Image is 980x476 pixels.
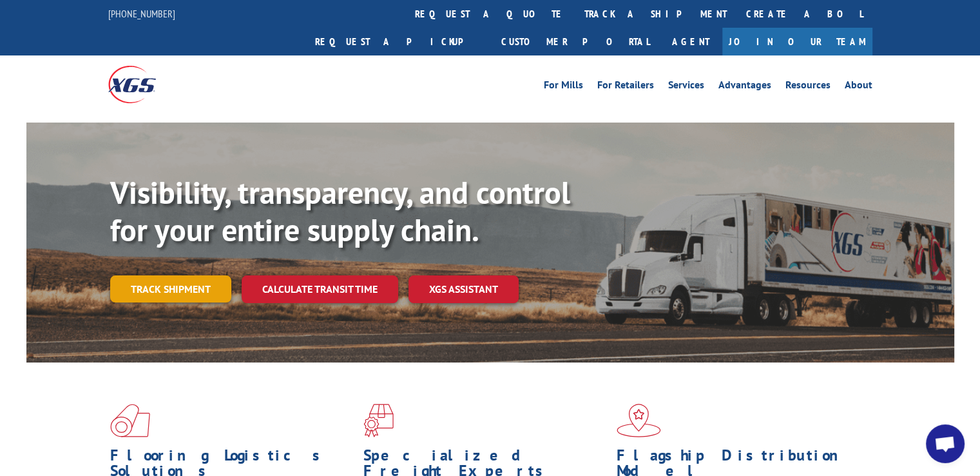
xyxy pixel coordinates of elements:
a: Resources [785,80,831,94]
a: Agent [659,28,722,55]
div: Open chat [926,424,965,463]
a: For Retailers [597,80,654,94]
a: XGS ASSISTANT [408,275,519,303]
a: About [845,80,872,94]
a: For Mills [544,80,583,94]
a: Services [668,80,704,94]
a: [PHONE_NUMBER] [108,7,175,20]
b: Visibility, transparency, and control for your entire supply chain. [110,172,570,250]
img: xgs-icon-focused-on-flooring-red [363,404,394,437]
img: xgs-icon-total-supply-chain-intelligence-red [110,404,150,437]
a: Calculate transit time [242,275,398,303]
a: Join Our Team [722,28,872,55]
a: Customer Portal [492,28,659,55]
a: Request a pickup [305,28,492,55]
a: Track shipment [110,275,231,302]
a: Advantages [718,80,771,94]
img: xgs-icon-flagship-distribution-model-red [617,404,661,437]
